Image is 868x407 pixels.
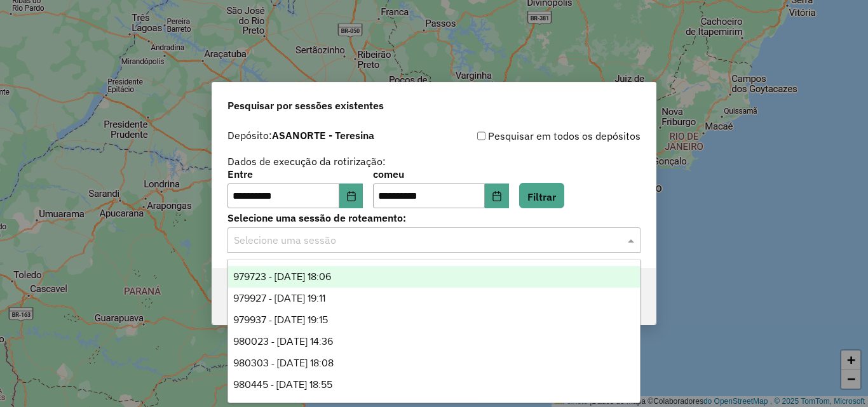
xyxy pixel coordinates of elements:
font: Dados de execução da rotirização: [227,155,386,168]
font: Selecione uma sessão de roteamento: [227,211,406,224]
font: Entre [227,168,253,180]
font: 980445 - [DATE] 18:55 [233,379,332,390]
font: 979723 - [DATE] 18:06 [233,271,331,282]
ng-dropdown-panel: Lista de opções [227,259,641,403]
font: Filtrar [527,190,556,203]
font: 980023 - [DATE] 14:36 [233,336,333,347]
font: Depósito: [227,129,272,142]
button: Escolha a data [339,183,363,209]
font: Pesquisar em todos os depósitos [488,130,641,142]
button: Escolha a data [485,183,509,209]
font: comeu [373,168,404,180]
button: Filtrar [519,183,564,209]
font: 980303 - [DATE] 18:08 [233,357,334,368]
font: ASANORTE - Teresina [272,129,374,142]
font: Pesquisar por sessões existentes [227,99,384,112]
font: 979927 - [DATE] 19:11 [233,293,325,304]
font: 979937 - [DATE] 19:15 [233,314,328,325]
